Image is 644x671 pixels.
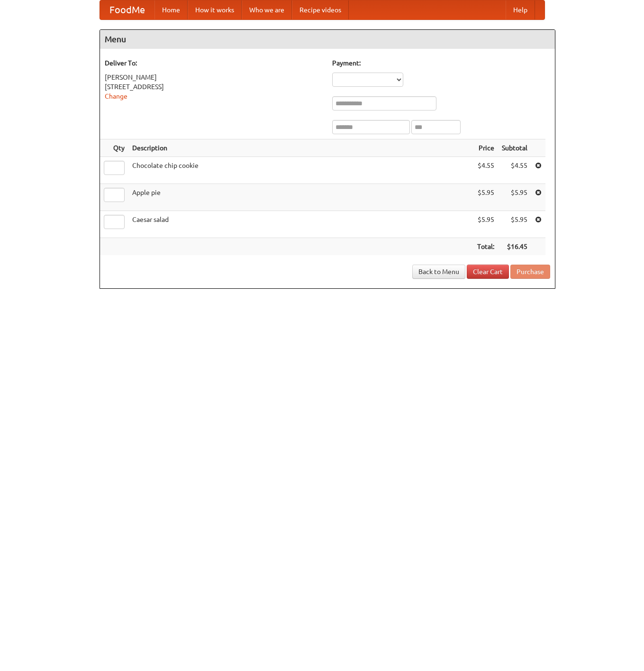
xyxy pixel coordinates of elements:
[473,238,498,256] th: Total:
[473,211,498,238] td: $5.95
[105,73,323,82] div: [PERSON_NAME]
[154,0,188,19] a: Home
[473,139,498,157] th: Price
[128,211,473,238] td: Caesar salad
[498,139,531,157] th: Subtotal
[100,139,128,157] th: Qty
[242,0,292,19] a: Who we are
[100,30,555,49] h4: Menu
[498,184,531,211] td: $5.95
[506,0,535,19] a: Help
[473,184,498,211] td: $5.95
[188,0,242,19] a: How it works
[332,58,550,68] h5: Payment:
[510,265,550,279] button: Purchase
[473,157,498,184] td: $4.55
[498,238,531,256] th: $16.45
[105,92,127,100] a: Change
[105,58,323,68] h5: Deliver To:
[498,211,531,238] td: $5.95
[105,82,323,92] div: [STREET_ADDRESS]
[128,157,473,184] td: Chocolate chip cookie
[467,265,509,279] a: Clear Cart
[128,184,473,211] td: Apple pie
[292,0,349,19] a: Recipe videos
[498,157,531,184] td: $4.55
[128,139,473,157] th: Description
[412,265,465,279] a: Back to Menu
[100,0,154,19] a: FoodMe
